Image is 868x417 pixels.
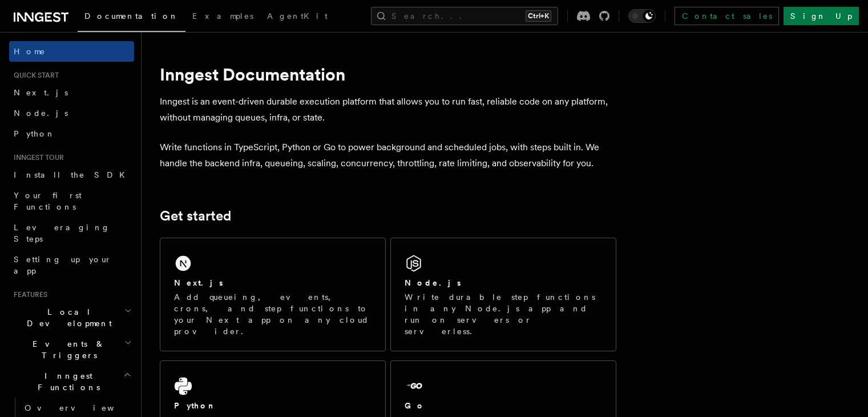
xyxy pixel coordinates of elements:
[174,277,223,288] h2: Next.js
[185,3,260,31] a: Examples
[78,3,185,32] a: Documentation
[9,302,134,334] button: Local Development
[160,94,616,126] p: Inngest is an event-driven durable execution platform that allows you to run fast, reliable code ...
[267,11,328,21] span: AgentKit
[405,277,461,288] h2: Node.js
[405,291,602,337] p: Write durable step functions in any Node.js app and run on servers or serverless.
[192,11,253,21] span: Examples
[160,64,616,85] h1: Inngest Documentation
[9,217,134,249] a: Leveraging Steps
[9,185,134,217] a: Your first Functions
[9,334,134,366] button: Events & Triggers
[9,123,134,144] a: Python
[9,338,124,361] span: Events & Triggers
[25,403,142,412] span: Overview
[9,370,123,393] span: Inngest Functions
[9,71,59,80] span: Quick start
[9,82,134,103] a: Next.js
[174,400,216,411] h2: Python
[9,165,134,185] a: Install the SDK
[14,88,68,97] span: Next.js
[390,238,616,351] a: Node.jsWrite durable step functions in any Node.js app and run on servers or serverless.
[14,223,110,243] span: Leveraging Steps
[9,41,134,62] a: Home
[160,238,386,351] a: Next.jsAdd queueing, events, crons, and step functions to your Next app on any cloud provider.
[9,249,134,281] a: Setting up your app
[14,109,68,118] span: Node.js
[84,11,179,21] span: Documentation
[9,366,134,398] button: Inngest Functions
[9,290,47,299] span: Features
[160,208,231,224] a: Get started
[14,191,82,211] span: Your first Functions
[14,255,112,275] span: Setting up your app
[628,9,656,23] button: Toggle dark mode
[174,291,372,337] p: Add queueing, events, crons, and step functions to your Next app on any cloud provider.
[405,400,425,411] h2: Go
[14,170,132,179] span: Install the SDK
[675,7,779,25] a: Contact sales
[260,3,334,31] a: AgentKit
[14,129,55,138] span: Python
[371,7,558,25] button: Search...Ctrl+K
[526,10,551,22] kbd: Ctrl+K
[9,306,124,329] span: Local Development
[14,46,46,57] span: Home
[9,153,64,162] span: Inngest tour
[9,103,134,123] a: Node.js
[160,139,616,171] p: Write functions in TypeScript, Python or Go to power background and scheduled jobs, with steps bu...
[784,7,859,25] a: Sign Up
